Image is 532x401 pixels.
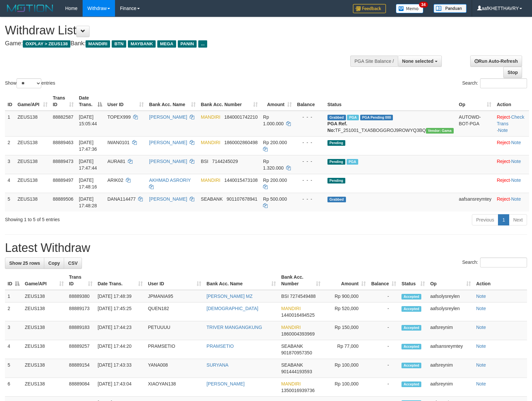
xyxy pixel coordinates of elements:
td: aafsolysreylen [428,302,474,321]
span: Copy 901870957350 to clipboard [281,350,312,355]
span: OXPLAY > ZEUS138 [23,40,70,48]
a: [PERSON_NAME] [149,159,187,164]
span: Rp 200.000 [263,178,287,183]
th: Date Trans.: activate to sort column ascending [95,271,145,290]
span: None selected [402,59,434,64]
span: 88889463 [53,140,73,145]
span: Copy 901107678941 to clipboard [227,196,257,202]
label: Search: [462,258,527,267]
span: Rp 200.000 [263,140,287,145]
th: Bank Acc. Name: activate to sort column ascending [204,271,279,290]
td: ZEUS138 [22,378,66,397]
th: Op: activate to sort column ascending [428,271,474,290]
td: aafsreynim [428,378,474,397]
td: ZEUS138 [15,174,50,193]
a: Note [476,381,486,386]
input: Search: [480,78,527,88]
span: Accepted [401,381,421,387]
span: [DATE] 17:48:28 [79,196,97,208]
td: 2 [5,136,15,155]
td: ZEUS138 [15,155,50,174]
span: DANA114477 [107,196,136,202]
td: ZEUS138 [22,321,66,340]
a: [PERSON_NAME] [149,114,187,120]
span: Rp 1.320.000 [263,159,284,171]
td: XIAOYAN138 [145,378,204,397]
td: 4 [5,174,15,193]
td: 5 [5,193,15,212]
span: TOPEX999 [107,114,131,120]
th: Balance: activate to sort column ascending [368,271,399,290]
span: Show 25 rows [9,261,40,266]
th: Bank Acc. Name: activate to sort column ascending [146,92,198,111]
th: Bank Acc. Number: activate to sort column ascending [279,271,323,290]
span: 34 [419,2,428,8]
span: SEABANK [281,343,303,349]
td: · [494,193,529,212]
td: TF_251001_TXA5BOGGROJ9ROWYQ3BQ [325,111,456,137]
span: Copy 1860002860498 to clipboard [224,140,258,145]
a: Check Trans [497,114,524,126]
td: [DATE] 17:43:04 [95,378,145,397]
td: 1 [5,290,22,302]
td: 88889173 [66,302,95,321]
span: ... [198,40,207,48]
span: Marked by aafsolysreylen [347,159,358,165]
span: Accepted [401,344,421,349]
select: Showentries [17,78,41,88]
span: Grabbed [327,115,346,120]
div: PGA Site Balance / [350,56,398,67]
a: Run Auto-Refresh [470,56,522,67]
span: MANDIRI [86,40,110,48]
span: Accepted [401,294,421,300]
td: 88889154 [66,359,95,378]
th: User ID: activate to sort column ascending [145,271,204,290]
td: aafsansreymtey [456,193,494,212]
a: [PERSON_NAME] [207,381,245,386]
span: [DATE] 17:47:44 [79,159,97,171]
span: [DATE] 17:47:36 [79,140,97,152]
td: [DATE] 17:48:39 [95,290,145,302]
th: Action [494,92,529,111]
span: 88882587 [53,114,73,120]
span: MANDIRI [201,114,220,120]
th: ID [5,92,15,111]
div: - - - [297,139,322,146]
span: Copy 1440016494525 to clipboard [281,312,315,318]
td: [DATE] 17:43:33 [95,359,145,378]
span: 88889473 [53,159,73,164]
td: - [368,378,399,397]
td: 88889380 [66,290,95,302]
td: YANA008 [145,359,204,378]
a: Note [476,294,486,299]
div: - - - [297,158,322,165]
a: Next [509,214,527,225]
span: Pending [327,178,345,183]
td: [DATE] 17:44:23 [95,321,145,340]
td: [DATE] 17:44:20 [95,340,145,359]
td: ZEUS138 [15,193,50,212]
span: MANDIRI [281,325,301,330]
span: MANDIRI [281,381,301,386]
span: MEGA [157,40,176,48]
a: Note [476,306,486,311]
td: · · [494,111,529,137]
td: 5 [5,359,22,378]
a: Note [476,343,486,349]
th: Balance [294,92,325,111]
th: Amount: activate to sort column ascending [260,92,294,111]
a: Stop [503,67,522,78]
th: Date Trans.: activate to sort column descending [76,92,105,111]
span: Copy 1860004393969 to clipboard [281,331,315,337]
td: AUTOWD-BOT-PGA [456,111,494,137]
td: 88889084 [66,378,95,397]
span: CSV [68,261,78,266]
span: IWAN0101 [107,140,130,145]
span: BTN [112,40,126,48]
a: CSV [64,258,82,269]
td: Rp 900,000 [323,290,368,302]
span: PGA Pending [360,115,393,120]
span: PANIN [178,40,197,48]
th: Game/API: activate to sort column ascending [22,271,66,290]
span: [DATE] 15:05:44 [79,114,97,126]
